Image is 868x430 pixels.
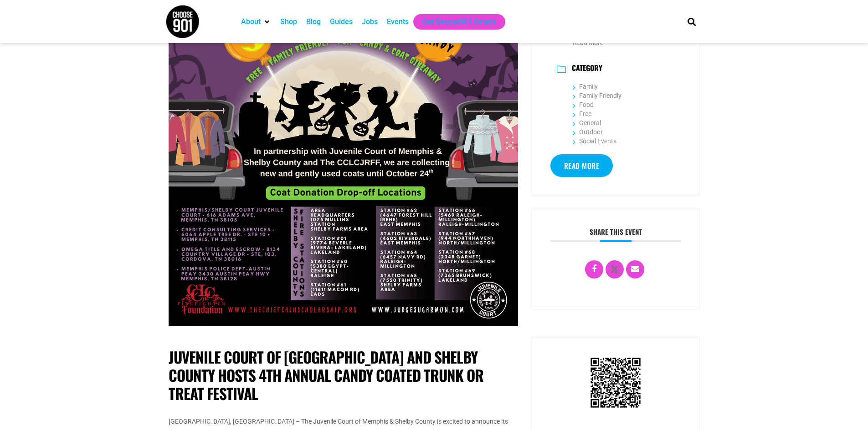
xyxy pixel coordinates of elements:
[588,355,643,410] img: QR Code
[573,101,594,108] a: Food
[567,64,602,75] h3: Category
[626,260,644,278] a: Email
[387,16,409,27] a: Events
[241,16,261,27] a: About
[550,228,681,242] h3: Share this event
[550,154,613,177] a: Read More
[573,128,603,136] a: Outdoor
[573,119,601,126] a: General
[573,92,621,99] a: Family Friendly
[422,16,496,27] a: Get Choose901 Emails
[236,14,276,30] div: About
[280,16,297,27] a: Shop
[306,16,321,27] a: Blog
[573,137,616,145] a: Social Events
[236,14,672,30] nav: Main nav
[585,260,603,278] a: Share on Facebook
[330,16,353,27] a: Guides
[362,16,378,27] a: Jobs
[573,83,598,90] a: Family
[684,14,699,29] div: Search
[606,260,624,278] a: X Social Network
[573,110,591,117] a: Free
[169,348,518,402] h1: Juvenile Court of [GEOGRAPHIC_DATA] and Shelby County Hosts 4th Annual Candy Coated Trunk or Trea...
